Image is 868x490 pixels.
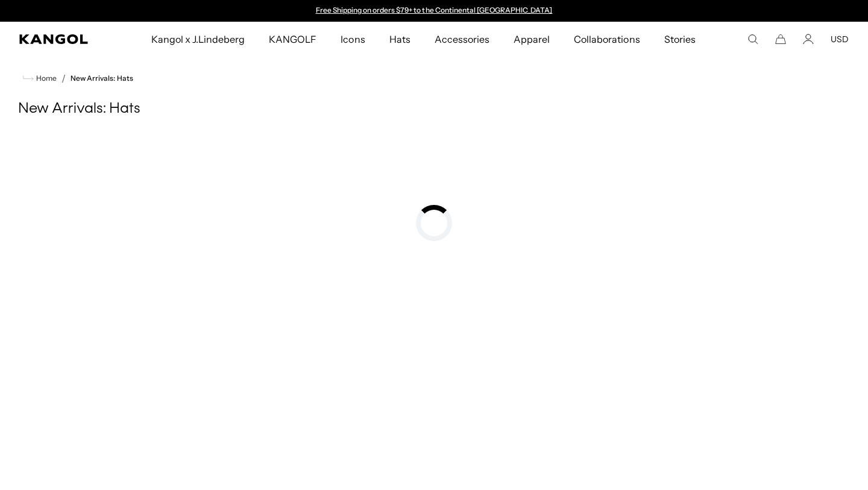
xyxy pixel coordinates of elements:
span: KANGOLF [269,22,316,57]
a: Icons [329,22,377,57]
a: Accessories [423,22,502,57]
summary: Search here [747,34,758,45]
h1: New Arrivals: Hats [18,100,850,118]
button: Cart [775,34,786,45]
li: / [57,71,66,86]
span: Hats [389,22,410,57]
div: 1 of 2 [310,6,558,16]
span: Collaborations [574,22,640,57]
a: Apparel [502,22,562,57]
div: Announcement [310,6,558,16]
a: Account [803,34,814,45]
slideshow-component: Announcement bar [310,6,558,16]
a: Kangol [19,34,99,44]
span: Kangol x J.Lindeberg [151,22,245,57]
a: Home [23,73,57,84]
a: KANGOLF [257,22,329,57]
a: Kangol x J.Lindeberg [139,22,257,57]
span: Accessories [435,22,489,57]
a: Hats [377,22,423,57]
a: Free Shipping on orders $79+ to the Continental [GEOGRAPHIC_DATA] [316,5,553,14]
span: Stories [664,22,696,57]
span: Apparel [514,22,550,57]
a: Collaborations [562,22,652,57]
a: New Arrivals: Hats [71,74,133,83]
a: Stories [652,22,708,57]
span: Home [34,74,57,83]
button: USD [831,34,849,45]
span: Icons [341,22,365,57]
